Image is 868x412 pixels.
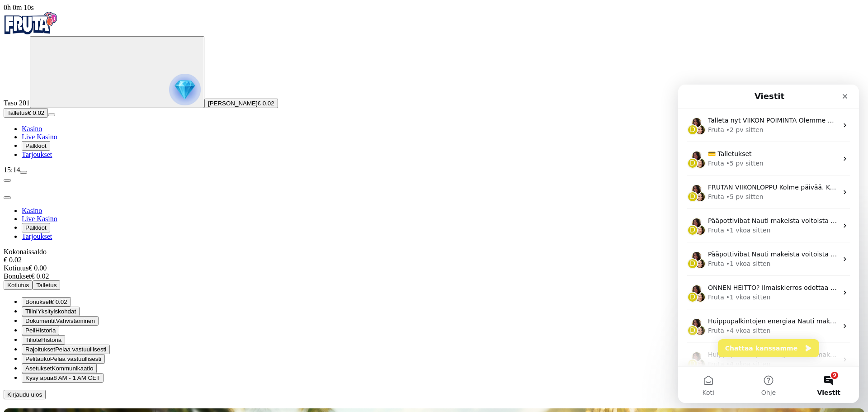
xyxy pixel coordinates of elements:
[25,298,51,305] span: Bonukset
[22,373,104,383] button: chat iconKysy apua8 AM - 1 AM CET
[7,109,28,116] span: Talletus
[30,166,700,173] span: Pääpottivibat Nauti makeista voitoista 15 000 €:n Fruits of Victory -tulostauluturnauksessa. [PER...
[4,207,864,241] nav: Main menu
[25,308,38,315] span: Tilini
[22,223,50,232] button: Palkkiot
[4,390,46,399] button: Kirjaudu ulos
[9,140,20,151] div: D
[258,100,274,107] span: € 0.02
[25,374,53,381] span: Kysy apua
[4,99,30,107] span: Taso 201
[41,336,61,343] span: Historia
[48,242,93,251] div: • 4 vkoa sitten
[4,256,864,264] div: € 0.02
[38,308,76,315] span: Yksityiskohdat
[121,282,181,318] button: Viestit
[22,297,71,307] button: smiley iconBonukset€ 0.02
[7,282,29,289] span: Kotiutus
[4,28,58,36] a: Fruta
[83,305,98,311] span: Ohje
[25,224,47,231] span: Palkkiot
[13,99,24,110] img: Layla avatar
[30,133,700,140] span: Pääpottivibat Nauti makeista voitoista 15 000 €:n Fruits of Victory -tulostauluturnauksessa. [PER...
[7,391,42,398] span: Kirjaudu ulos
[4,264,864,272] div: € 0.00
[25,336,41,343] span: Tiliote
[30,99,780,106] span: FRUTAN VIIKONLOPPU Kolme päivää. Kolme peliä. Kolme tilaisuutta voittaa! Talleta vähintään 20 € j...
[30,242,46,251] div: Fruta
[4,12,864,159] nav: Primary
[30,32,749,39] span: Talleta nyt VIIKON POIMINTA Olemme poimineet viikon pelin. Talleta 20 €+ tänään ja saat jopa 10 €...
[4,248,864,264] div: Kokonaissaldo
[4,4,34,11] span: user session time
[22,151,52,158] a: Tarjoukset
[13,66,24,77] img: Layla avatar
[35,327,56,334] span: Historia
[13,133,24,144] img: Layla avatar
[17,274,28,285] img: Sanna avatar
[22,354,105,364] button: clock iconPelitaukoPelaa vastuullisesti
[4,280,33,290] button: Kotiutus
[25,346,55,353] span: Rajoitukset
[4,272,864,280] div: € 0.02
[22,307,80,316] button: user iconTiliniYksityiskohdat
[22,316,99,326] button: doc iconDokumentitVahvistaminen
[22,207,42,214] span: Kasino
[28,109,44,116] span: € 0.02
[17,107,28,118] img: Sanna avatar
[48,114,55,116] button: menu
[22,141,50,151] button: Palkkiot
[139,305,162,311] span: Viestit
[22,364,97,373] button: info iconAsetuksetKommunikaatio
[13,267,24,278] img: Layla avatar
[208,100,258,107] span: [PERSON_NAME]
[30,41,46,50] div: Fruta
[9,274,20,285] div: D
[22,133,57,141] span: Live Kasino
[48,175,93,184] div: • 1 vkoa sitten
[25,317,56,324] span: Dokumentit
[51,298,67,305] span: € 0.02
[24,305,36,311] span: Koti
[22,215,57,223] a: Live Kasino
[4,196,11,199] button: close
[17,140,28,151] img: Sanna avatar
[17,73,28,84] img: Sanna avatar
[4,166,20,174] span: 15:14
[17,174,28,185] img: Sanna avatar
[9,207,20,218] div: D
[55,346,106,353] span: Pelaa vastuullisesti
[30,141,46,151] div: Fruta
[22,345,110,354] button: limits iconRajoituksetPelaa vastuullisesti
[30,208,46,218] div: Fruta
[52,365,94,372] span: Kommunikaatio
[50,355,101,362] span: Pelaa vastuullisesti
[22,326,59,335] button: 777 iconPeliHistoria
[36,282,57,289] span: Talletus
[4,179,11,182] button: chevron-left icon
[25,355,50,362] span: Pelitauko
[30,175,46,184] div: Fruta
[48,208,93,218] div: • 1 vkoa sitten
[22,335,65,345] button: credit-card iconTilioteHistoria
[4,108,48,118] button: Talletusplus icon€ 0.02
[204,99,278,108] button: [PERSON_NAME]€ 0.02
[25,365,52,372] span: Asetukset
[22,232,52,240] a: Tarjoukset
[4,272,31,280] span: Bonukset
[22,125,42,133] a: Kasino
[30,266,746,274] span: Huippupalkintojen energiaa Nauti makeista voitoista 10 000 €:n Fruits of Victory -tulostauluturna...
[4,264,28,272] span: Kotiutus
[56,317,94,324] span: Vahvistaminen
[30,233,746,240] span: Huippupalkintojen energiaa Nauti makeista voitoista 10 000 €:n Fruits of Victory -tulostauluturna...
[13,166,24,177] img: Layla avatar
[48,41,85,50] div: • 2 pv sitten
